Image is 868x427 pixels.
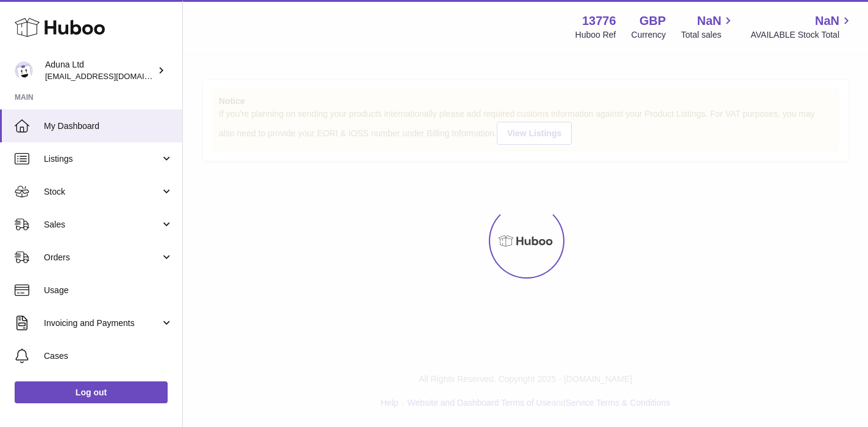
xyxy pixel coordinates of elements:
[750,29,853,41] span: AVAILABLE Stock Total
[44,219,160,231] span: Sales
[44,153,160,165] span: Listings
[44,120,173,132] span: My Dashboard
[639,13,666,29] strong: GBP
[582,13,616,29] strong: 13776
[44,252,160,263] span: Orders
[815,13,839,29] span: NaN
[750,13,853,41] a: NaN AVAILABLE Stock Total
[44,318,160,329] span: Invoicing and Payments
[681,13,735,41] a: NaN Total sales
[575,29,616,41] div: Huboo Ref
[15,381,168,403] a: Log out
[681,29,735,41] span: Total sales
[44,186,160,198] span: Stock
[44,285,173,296] span: Usage
[15,61,33,80] img: foyin.fagbemi@aduna.com
[631,29,666,41] div: Currency
[45,71,179,81] span: [EMAIL_ADDRESS][DOMAIN_NAME]
[45,59,155,82] div: Aduna Ltd
[44,350,173,362] span: Cases
[697,13,721,29] span: NaN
